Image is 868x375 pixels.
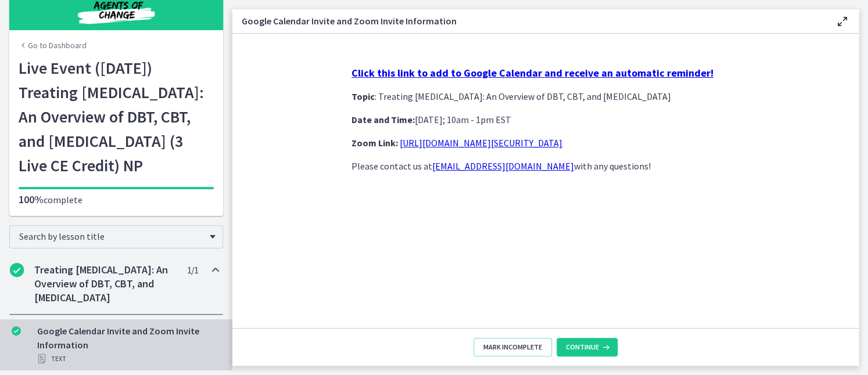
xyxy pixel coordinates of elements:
[187,263,198,277] span: 1 / 1
[37,352,218,366] div: Text
[19,56,214,178] h1: Live Event ([DATE]) Treating [MEDICAL_DATA]: An Overview of DBT, CBT, and [MEDICAL_DATA] (3 Live ...
[351,137,398,149] strong: Zoom Link:
[19,39,87,51] a: Go to Dashboard
[351,91,375,102] strong: Topic
[351,114,415,125] strong: Date and Time:
[351,159,740,173] p: Please contact us at with any questions!
[10,263,24,277] i: Completed
[351,89,740,103] p: : Treating [MEDICAL_DATA]: An Overview of DBT, CBT, and [MEDICAL_DATA]
[19,193,44,206] span: 100%
[474,338,552,356] button: Mark Incomplete
[566,342,599,352] span: Continue
[12,326,21,336] i: Completed
[400,137,562,149] a: [URL][DOMAIN_NAME][SECURITY_DATA]
[9,225,223,248] div: Search by lesson title
[432,160,574,172] a: [EMAIL_ADDRESS][DOMAIN_NAME]
[557,338,618,356] button: Continue
[242,14,817,28] h3: Google Calendar Invite and Zoom Invite Information
[351,66,713,80] strong: Click this link to add to Google Calendar and receive an automatic reminder!
[351,67,713,79] a: Click this link to add to Google Calendar and receive an automatic reminder!
[19,193,214,207] p: complete
[351,113,740,127] p: [DATE]; 10am - 1pm EST
[37,324,218,366] div: Google Calendar Invite and Zoom Invite Information
[19,230,204,242] span: Search by lesson title
[483,342,542,352] span: Mark Incomplete
[34,263,176,305] h2: Treating [MEDICAL_DATA]: An Overview of DBT, CBT, and [MEDICAL_DATA]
